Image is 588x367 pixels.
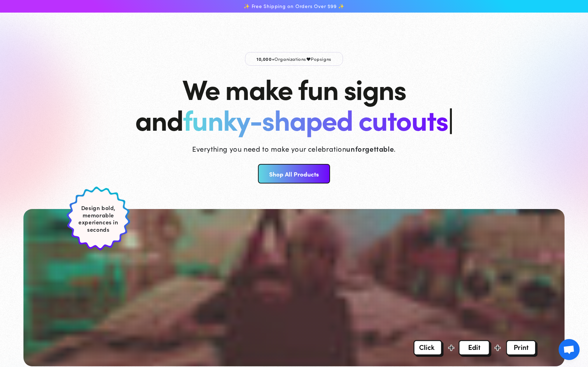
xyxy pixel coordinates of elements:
[258,164,330,183] a: Shop All Products
[192,144,396,153] p: Everything you need to make your celebration .
[245,52,343,66] p: Organizations Popsigns
[183,99,448,138] span: funky-shaped cutouts
[244,3,344,9] span: ✨ Free Shipping on Orders Over $99 ✨
[257,56,274,62] span: 10,000+
[448,99,453,138] span: |
[559,339,580,360] div: Open chat
[135,73,453,134] h1: We make fun signs and
[413,340,538,357] img: Overlay Image
[346,144,394,153] strong: unforgettable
